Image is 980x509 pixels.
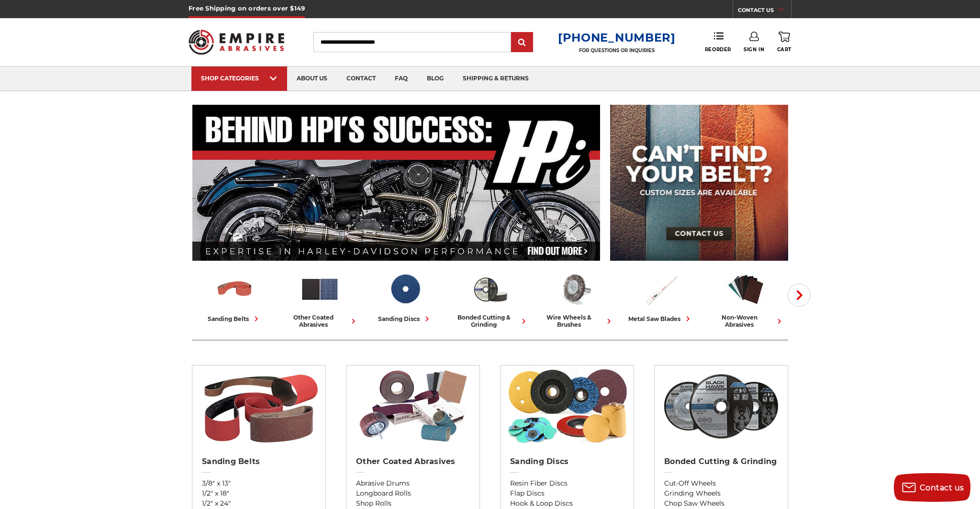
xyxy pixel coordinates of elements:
a: 3/8" x 13" [202,478,316,488]
a: Abrasive Drums [356,478,470,488]
img: Other Coated Abrasives [351,365,475,447]
a: Resin Fiber Discs [510,478,624,488]
img: Sanding Belts [197,365,321,447]
button: Next [788,284,811,307]
a: Chop Saw Wheels [664,498,778,509]
a: CONTACT US [738,5,791,18]
span: Sign In [744,46,764,53]
a: sanding discs [366,269,444,324]
a: faq [385,66,417,91]
img: Non-woven Abrasives [726,269,766,309]
div: other coated abrasives [281,314,358,328]
a: about us [287,66,337,91]
h2: Bonded Cutting & Grinding [664,457,778,466]
a: [PHONE_NUMBER] [558,31,676,44]
h2: Sanding Discs [510,457,624,466]
img: Empire Abrasives [189,23,284,61]
a: Reorder [705,32,731,52]
a: other coated abrasives [281,269,358,328]
div: sanding belts [208,314,261,324]
a: Hook & Loop Discs [510,498,624,509]
div: bonded cutting & grinding [451,314,529,328]
img: Banner for an interview featuring Horsepower Inc who makes Harley performance upgrades featured o... [192,105,601,261]
a: Cut-Off Wheels [664,478,778,488]
a: metal saw blades [622,269,699,324]
div: non-woven abrasives [707,314,784,328]
a: 1/2" x 18" [202,488,316,498]
div: wire wheels & brushes [536,314,614,328]
a: sanding belts [196,269,273,324]
span: Cart [777,46,791,53]
a: 1/2" x 24" [202,498,316,509]
h2: Sanding Belts [202,457,316,466]
button: Contact us [894,473,970,502]
a: non-woven abrasives [707,269,784,328]
img: Sanding Discs [505,365,629,447]
a: Grinding Wheels [664,488,778,498]
a: Flap Discs [510,488,624,498]
a: contact [337,66,385,91]
img: promo banner for custom belts. [610,105,788,261]
img: Sanding Belts [215,269,255,309]
a: Cart [777,32,791,53]
p: FOR QUESTIONS OR INQUIRIES [558,47,676,54]
div: sanding discs [378,314,432,324]
input: Submit [512,33,532,52]
img: Other Coated Abrasives [300,269,340,309]
img: Bonded Cutting & Grinding [470,269,510,309]
a: Longboard Rolls [356,488,470,498]
a: shipping & returns [453,66,538,91]
div: metal saw blades [628,314,693,324]
div: SHOP CATEGORIES [201,75,278,82]
a: bonded cutting & grinding [451,269,529,328]
a: blog [417,66,453,91]
a: wire wheels & brushes [536,269,614,328]
img: Sanding Discs [385,269,425,309]
span: Contact us [920,483,964,492]
a: Shop Rolls [356,498,470,509]
h2: Other Coated Abrasives [356,457,470,466]
img: Wire Wheels & Brushes [556,269,595,309]
span: Reorder [705,46,731,53]
img: Metal Saw Blades [641,269,680,309]
img: Bonded Cutting & Grinding [659,365,783,447]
